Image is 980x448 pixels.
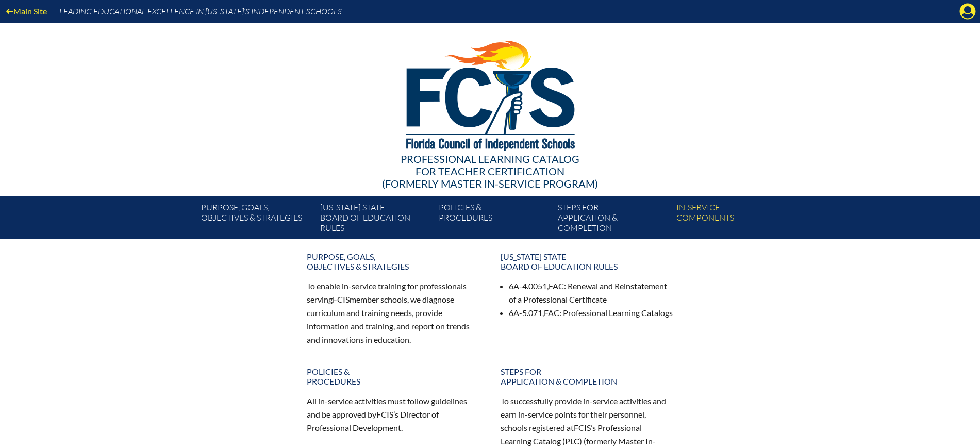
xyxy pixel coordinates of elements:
a: Steps forapplication & completion [494,362,680,390]
p: To enable in-service training for professionals serving member schools, we diagnose curriculum an... [307,279,480,346]
li: 6A-5.071, : Professional Learning Catalogs [509,306,674,320]
a: Policies &Procedures [301,362,486,390]
p: All in-service activities must follow guidelines and be approved by ’s Director of Professional D... [307,394,480,435]
span: FAC [544,308,559,318]
div: Professional Learning Catalog (formerly Master In-service Program) [193,153,787,190]
a: Steps forapplication & completion [554,200,672,239]
span: FCIS [376,409,393,419]
span: FAC [549,281,564,291]
span: PLC [565,436,579,446]
span: for Teacher Certification [416,165,564,177]
a: Purpose, goals,objectives & strategies [197,200,315,239]
a: Policies &Procedures [435,200,553,239]
span: FCIS [574,423,591,433]
a: [US_STATE] StateBoard of Education rules [494,247,680,275]
li: 6A-4.0051, : Renewal and Reinstatement of a Professional Certificate [509,279,674,306]
a: In-servicecomponents [672,200,791,239]
a: [US_STATE] StateBoard of Education rules [316,200,435,239]
a: Main Site [2,4,51,18]
a: Purpose, goals,objectives & strategies [301,247,486,275]
svg: Manage Account [959,3,976,20]
span: FCIS [333,294,350,304]
img: FCISlogo221.eps [384,23,596,163]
